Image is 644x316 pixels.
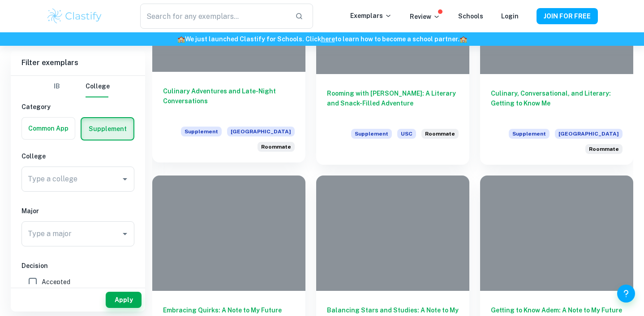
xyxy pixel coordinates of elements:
span: Supplement [181,127,222,136]
span: Accepted [42,277,70,287]
button: Open [119,173,131,185]
span: 🏫 [459,35,467,43]
h6: We just launched Clastify for Schools. Click to learn how to become a school partner. [2,34,642,44]
h6: Category [21,102,134,112]
span: 🏫 [177,35,185,43]
h6: Major [21,206,134,216]
span: Supplement [351,129,392,139]
button: IB [46,76,68,97]
span: Roommate [261,143,291,151]
span: [GEOGRAPHIC_DATA] [555,129,623,139]
div: Virtually all of Stanford's undergraduates live on campus. Write a note to your future roommate t... [258,142,295,152]
div: Which well-known person or fictional character would be your ideal roommate? [421,129,459,144]
button: Apply [106,292,142,308]
button: Open [119,228,131,240]
span: Roommate [589,145,619,153]
div: Top 3 things your roommates might like to know about you. [585,144,623,154]
button: Common App [22,118,75,139]
input: Search for any exemplars... [140,4,288,29]
div: Filter type choice [46,76,110,97]
span: Supplement [509,129,550,139]
h6: Decision [21,261,134,271]
button: Help and Feedback [617,285,635,303]
h6: Filter exemplars [11,50,145,75]
a: here [321,35,335,43]
button: JOIN FOR FREE [537,8,598,24]
h6: Culinary Adventures and Late-Night Conversations [163,86,295,116]
img: Clastify logo [46,7,103,25]
span: [GEOGRAPHIC_DATA] [227,127,295,136]
h6: College [21,151,134,161]
h6: Culinary, Conversational, and Literary: Getting to Know Me [491,88,623,118]
button: Supplement [82,118,133,140]
h6: Rooming with [PERSON_NAME]: A Literary and Snack-Filled Adventure [327,88,459,118]
a: Schools [458,13,483,20]
p: Review [410,12,440,22]
a: Login [501,13,519,20]
button: College [86,76,110,97]
span: Roommate [425,130,455,138]
p: Exemplars [350,11,392,21]
span: USC [397,129,416,139]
